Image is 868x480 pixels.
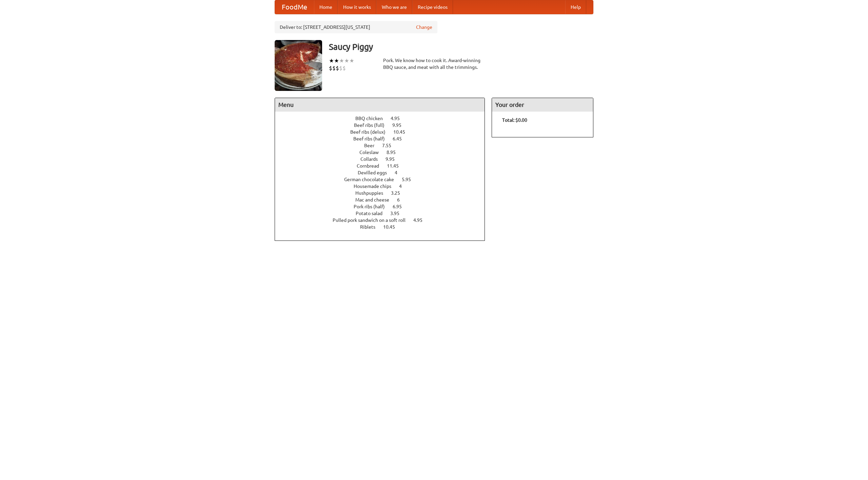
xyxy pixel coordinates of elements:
span: 10.45 [383,224,402,230]
img: angular.jpg [275,40,322,91]
span: Pork ribs (half) [354,204,392,209]
span: 4.95 [413,217,429,223]
div: Pork. We know how to cook it. Award-winning BBQ sauce, and meat with all the trimmings. [383,57,485,71]
span: BBQ chicken [355,116,390,121]
span: Hushpuppies [355,190,390,196]
span: 3.25 [391,190,407,196]
a: Beef ribs (full) 9.95 [354,122,414,128]
a: Pork ribs (half) 6.95 [354,204,414,209]
span: 11.45 [387,163,406,169]
a: Pulled pork sandwich on a soft roll 4.95 [333,217,435,223]
a: Cornbread 11.45 [357,163,411,169]
span: 10.45 [393,129,412,135]
a: Beer 7.55 [364,143,404,148]
a: BBQ chicken 4.95 [355,116,412,121]
span: 6 [397,197,407,203]
li: ★ [329,57,334,64]
span: Housemade chips [354,184,398,189]
a: Beef ribs (half) 6.45 [353,136,414,141]
li: $ [336,64,339,72]
a: FoodMe [275,0,314,14]
a: Hushpuppies 3.25 [355,190,413,196]
a: Housemade chips 4 [354,184,414,189]
span: Cornbread [357,163,386,169]
span: 9.95 [386,156,401,162]
a: Mac and cheese 6 [355,197,412,203]
span: Mac and cheese [355,197,396,203]
span: 6.45 [393,136,409,141]
li: $ [329,64,332,72]
b: Total: $0.00 [502,117,527,123]
span: German chocolate cake [344,177,401,182]
li: ★ [344,57,349,64]
li: $ [339,64,342,72]
a: Coleslaw 8.95 [359,150,408,155]
li: ★ [334,57,339,64]
span: Beef ribs (half) [353,136,392,141]
span: Coleslaw [359,150,386,155]
li: $ [342,64,346,72]
span: 5.95 [402,177,418,182]
a: Change [416,24,432,31]
span: 9.95 [392,122,408,128]
span: 3.95 [390,211,406,216]
a: Riblets 10.45 [360,224,408,230]
span: Potato salad [356,211,389,216]
a: Collards 9.95 [360,156,407,162]
a: Potato salad 3.95 [356,211,412,216]
a: How it works [338,0,376,14]
h4: Your order [492,98,593,112]
li: $ [332,64,336,72]
li: ★ [349,57,354,64]
h3: Saucy Piggy [329,40,593,54]
div: Deliver to: [STREET_ADDRESS][US_STATE] [275,21,437,33]
span: Beef ribs (delux) [350,129,392,135]
a: Who we are [376,0,412,14]
span: Beef ribs (full) [354,122,391,128]
span: Pulled pork sandwich on a soft roll [333,217,412,223]
span: Devilled eggs [358,170,394,175]
span: Beer [364,143,381,148]
li: ★ [339,57,344,64]
span: 8.95 [387,150,402,155]
span: Collards [360,156,384,162]
a: Home [314,0,338,14]
span: 4.95 [391,116,407,121]
span: 4 [395,170,404,175]
a: Beef ribs (delux) 10.45 [350,129,418,135]
a: Devilled eggs 4 [358,170,410,175]
a: Recipe videos [412,0,453,14]
a: Help [565,0,586,14]
h4: Menu [275,98,485,112]
span: 6.95 [393,204,409,209]
span: Riblets [360,224,382,230]
span: 7.55 [382,143,398,148]
span: 4 [399,184,409,189]
a: German chocolate cake 5.95 [344,177,423,182]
